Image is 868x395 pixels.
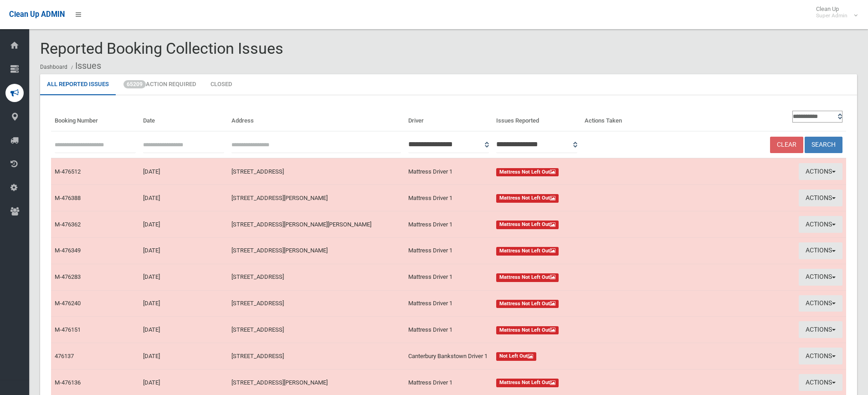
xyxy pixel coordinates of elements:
span: Mattress Not Left Out [496,221,559,229]
a: M-476136 [55,379,81,386]
a: Mattress Not Left Out [496,272,666,282]
button: Actions [799,190,842,206]
span: Mattress Not Left Out [496,194,559,203]
td: [DATE] [139,264,228,290]
button: Actions [799,163,842,180]
td: [STREET_ADDRESS] [228,264,405,290]
button: Actions [799,348,842,364]
td: [DATE] [139,343,228,369]
li: Issues [69,57,101,74]
a: 476137 [55,353,74,359]
a: Clear [770,137,803,154]
a: 65209Action Required [117,74,203,95]
a: All Reported Issues [40,74,116,95]
button: Actions [799,295,842,312]
a: M-476512 [55,168,81,175]
a: Closed [204,74,239,95]
span: Reported Booking Collection Issues [40,39,283,57]
span: 65209 [123,80,146,88]
a: Mattress Not Left Out [496,324,666,335]
td: [STREET_ADDRESS] [228,290,405,317]
span: Clean Up ADMIN [9,10,65,19]
th: Booking Number [51,106,139,131]
td: [DATE] [139,317,228,343]
a: M-476362 [55,221,81,228]
a: M-476349 [55,247,81,254]
small: Super Admin [816,12,847,19]
td: [DATE] [139,237,228,264]
th: Date [139,106,228,131]
a: Mattress Not Left Out [496,245,666,256]
span: Mattress Not Left Out [496,168,559,177]
td: [DATE] [139,158,228,185]
a: Not Left Out [496,351,666,362]
th: Driver [405,106,493,131]
td: Canterbury Bankstown Driver 1 [405,343,493,369]
button: Actions [799,242,842,259]
button: Actions [799,321,842,338]
td: [STREET_ADDRESS] [228,343,405,369]
td: [DATE] [139,185,228,211]
button: Actions [799,269,842,286]
td: [STREET_ADDRESS][PERSON_NAME] [228,237,405,264]
button: Actions [799,216,842,233]
td: Mattress Driver 1 [405,264,493,290]
span: Not Left Out [496,352,536,361]
td: [DATE] [139,290,228,317]
th: Issues Reported [493,106,581,131]
td: [DATE] [139,211,228,238]
a: Mattress Not Left Out [496,193,666,204]
td: [STREET_ADDRESS] [228,317,405,343]
span: Mattress Not Left Out [496,300,559,308]
td: Mattress Driver 1 [405,290,493,317]
th: Address [228,106,405,131]
span: Clean Up [812,5,857,19]
td: [STREET_ADDRESS] [228,158,405,185]
td: [STREET_ADDRESS][PERSON_NAME][PERSON_NAME] [228,211,405,238]
td: Mattress Driver 1 [405,211,493,238]
td: Mattress Driver 1 [405,185,493,211]
td: Mattress Driver 1 [405,237,493,264]
a: Mattress Not Left Out [496,166,666,177]
a: M-476283 [55,273,81,280]
button: Actions [799,374,842,391]
td: [STREET_ADDRESS][PERSON_NAME] [228,185,405,211]
span: Mattress Not Left Out [496,273,559,282]
span: Mattress Not Left Out [496,379,559,387]
a: Mattress Not Left Out [496,377,666,388]
a: M-476240 [55,300,81,307]
button: Search [805,137,842,154]
a: Dashboard [40,64,67,70]
a: M-476388 [55,195,81,201]
span: Mattress Not Left Out [496,326,559,335]
span: Mattress Not Left Out [496,247,559,256]
td: Mattress Driver 1 [405,317,493,343]
a: Mattress Not Left Out [496,298,666,309]
a: Mattress Not Left Out [496,219,666,230]
td: Mattress Driver 1 [405,158,493,185]
th: Actions Taken [581,106,669,131]
a: M-476151 [55,326,81,333]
